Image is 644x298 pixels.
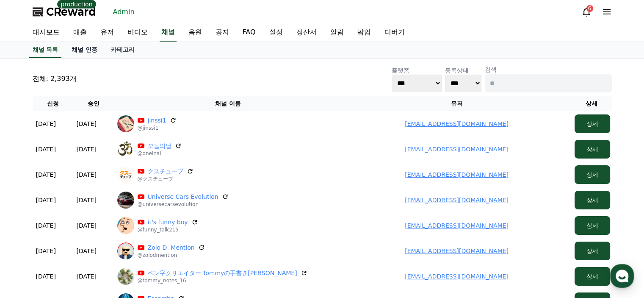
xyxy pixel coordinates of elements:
[117,217,134,234] img: it's funny boy
[575,216,610,235] button: 상세
[575,273,610,280] a: 상세
[581,7,591,17] a: 6
[36,170,56,179] p: [DATE]
[36,196,56,204] p: [DATE]
[182,24,209,42] a: 음원
[36,247,56,255] p: [DATE]
[117,166,134,183] img: クスチューブ
[117,141,134,158] img: 오늘의날
[575,191,610,209] button: 상세
[77,272,97,281] p: [DATE]
[77,247,97,255] p: [DATE]
[125,240,146,247] span: Settings
[73,96,114,111] th: 승인
[392,66,442,75] p: 플랫폼
[575,120,610,127] a: 상세
[77,120,97,128] p: [DATE]
[445,66,481,75] p: 등록상태
[3,228,56,249] a: Home
[209,24,236,42] a: 공지
[148,269,297,277] a: ペン字クリエイター Tommyの手書き[PERSON_NAME]
[117,268,134,285] img: ペン字クリエイター Tommyの手書きチャンネル
[33,96,73,111] th: 신청
[323,24,351,42] a: 알림
[36,120,56,128] p: [DATE]
[575,114,610,133] button: 상세
[66,24,94,42] a: 매출
[586,5,593,12] div: 6
[575,165,610,184] button: 상세
[148,192,218,201] a: Universe Cars Evolution
[405,146,509,153] a: [EMAIL_ADDRESS][DOMAIN_NAME]
[405,222,509,229] a: [EMAIL_ADDRESS][DOMAIN_NAME]
[405,248,509,254] a: [EMAIL_ADDRESS][DOMAIN_NAME]
[138,150,182,157] p: @onelnal
[575,140,610,159] button: 상세
[36,272,56,281] p: [DATE]
[36,221,56,230] p: [DATE]
[405,197,509,203] a: [EMAIL_ADDRESS][DOMAIN_NAME]
[138,125,177,131] p: @jinssi1
[33,5,96,19] a: CReward
[405,120,509,127] a: [EMAIL_ADDRESS][DOMAIN_NAME]
[110,5,138,19] a: Admin
[575,222,610,229] a: 상세
[575,171,610,178] a: 상세
[46,5,96,19] span: CReward
[148,142,171,150] a: 오늘의날
[575,146,610,153] a: 상세
[138,175,193,182] p: @クスチューブ
[117,242,134,259] img: Zolo D. Mention
[36,145,56,153] p: [DATE]
[575,267,610,286] button: 상세
[77,170,97,179] p: [DATE]
[117,115,134,132] img: jinssi1
[29,42,62,58] a: 채널 목록
[109,228,163,249] a: Settings
[575,242,610,260] button: 상세
[378,24,412,42] a: 디버거
[117,192,134,209] img: Universe Cars Evolution
[160,24,177,42] a: 채널
[148,116,166,125] a: jinssi1
[405,171,509,178] a: [EMAIL_ADDRESS][DOMAIN_NAME]
[77,221,97,230] p: [DATE]
[575,248,610,254] a: 상세
[138,277,307,284] p: @tommy_notes_16
[236,24,263,42] a: FAQ
[26,24,66,42] a: 대시보드
[290,24,323,42] a: 정산서
[138,226,198,233] p: @funny_talk215
[571,96,612,111] th: 상세
[575,197,610,203] a: 상세
[138,252,205,259] p: @zolodmention
[485,65,612,74] p: 검색
[33,74,77,84] p: 전체: 2,393개
[351,24,378,42] a: 팝업
[56,228,109,249] a: Messages
[65,42,104,58] a: 채널 인증
[263,24,290,42] a: 설정
[148,243,195,252] a: Zolo D. Mention
[94,24,121,42] a: 유저
[22,240,36,247] span: Home
[148,218,188,226] a: it's funny boy
[70,241,95,248] span: Messages
[148,167,183,175] a: クスチューブ
[138,201,229,208] p: @universecarsevolution
[104,42,141,58] a: 카테고리
[114,96,343,111] th: 채널 이름
[77,196,97,204] p: [DATE]
[343,96,571,111] th: 유저
[121,24,155,42] a: 비디오
[77,145,97,153] p: [DATE]
[405,273,509,280] a: [EMAIL_ADDRESS][DOMAIN_NAME]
